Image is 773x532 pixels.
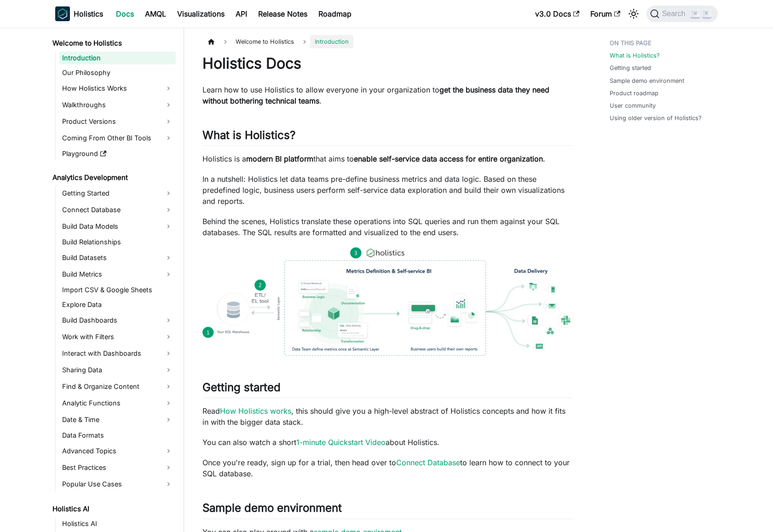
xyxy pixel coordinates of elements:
[59,250,176,265] a: Build Datasets
[59,66,176,79] a: Our Philosophy
[202,84,573,106] p: Learn how to use Holistics to allow everyone in your organization to .
[202,35,220,48] a: Home page
[202,501,573,519] h2: Sample demo environment
[702,10,711,18] kbd: K
[59,396,176,411] a: Analytic Functions
[202,173,573,207] p: In a nutshell: Holistics let data teams pre-define business metrics and data logic. Based on thes...
[310,35,353,48] span: Introduction
[202,381,573,398] h2: Getting started
[610,51,660,60] a: What is Holistics?
[59,313,176,328] a: Build Dashboards
[59,460,176,475] a: Best Practices
[59,379,176,394] a: Find & Organize Content
[354,154,543,163] strong: enable self-service data access for entire organization
[46,28,184,532] nav: Docs sidebar
[610,76,684,85] a: Sample demo environment
[313,6,357,21] a: Roadmap
[59,114,176,129] a: Product Versions
[55,6,103,21] a: HolisticsHolistics
[59,346,176,361] a: Interact with Dashboards
[50,171,176,184] a: Analytics Development
[610,64,651,72] a: Getting started
[202,153,573,164] p: Holistics is a that aims to .
[59,477,176,492] a: Popular Use Cases
[59,330,176,344] a: Work with Filters
[202,247,573,356] img: How Holistics fits in your Data Stack
[646,6,718,22] button: Search (Command+K)
[585,6,626,21] a: Forum
[659,10,691,18] span: Search
[626,6,641,21] button: Switch between dark and light mode (currently light mode)
[231,35,299,48] span: Welcome to Holistics
[59,412,176,427] a: Date & Time
[59,267,176,282] a: Build Metrics
[530,6,585,21] a: v3.0 Docs
[59,52,176,64] a: Introduction
[610,89,658,98] a: Product roadmap
[202,128,573,146] h2: What is Holistics?
[202,216,573,238] p: Behind the scenes, Holistics translate these operations into SQL queries and run them against you...
[59,202,176,217] a: Connect Database
[202,54,573,73] h1: Holistics Docs
[50,37,176,50] a: Welcome to Holistics
[220,406,291,416] a: How Holistics works
[59,363,176,377] a: Sharing Data
[202,457,573,479] p: Once you're ready, sign up for a trial, then head over to to learn how to connect to your SQL dat...
[50,503,176,515] a: Holistics AI
[59,429,176,442] a: Data Formats
[610,114,702,122] a: Using older version of Holistics?
[59,219,176,234] a: Build Data Models
[59,444,176,458] a: Advanced Topics
[396,458,460,467] a: Connect Database
[110,6,139,21] a: Docs
[296,438,386,447] a: 1-minute Quickstart Video
[610,101,656,110] a: User community
[172,6,230,21] a: Visualizations
[246,154,313,163] strong: modern BI platform
[74,8,103,19] b: Holistics
[253,6,313,21] a: Release Notes
[202,437,573,448] p: You can also watch a short about Holistics.
[59,131,176,145] a: Coming From Other BI Tools
[59,186,176,201] a: Getting Started
[139,6,172,21] a: AMQL
[59,517,176,530] a: Holistics AI
[691,10,700,18] kbd: ⌘
[59,147,176,160] a: Playground
[59,236,176,249] a: Build Relationships
[59,98,176,112] a: Walkthroughs
[59,283,176,296] a: Import CSV & Google Sheets
[230,6,253,21] a: API
[55,6,70,21] img: Holistics
[202,35,573,48] nav: Breadcrumbs
[202,405,573,428] p: Read , this should give you a high-level abstract of Holistics concepts and how it fits in with t...
[59,81,176,96] a: How Holistics Works
[59,298,176,311] a: Explore Data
